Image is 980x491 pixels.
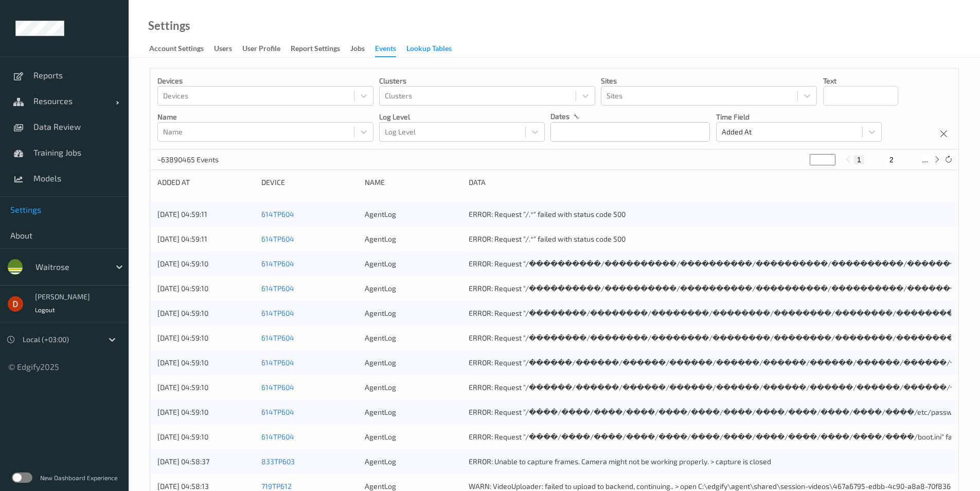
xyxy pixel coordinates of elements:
[469,432,951,442] div: ERROR: Request "/����/����/����/����/����/����/����/����/����/����/����/����/boot.ini" failed wit...
[291,43,340,56] div: Report Settings
[157,382,254,393] div: [DATE] 04:59:10
[157,333,254,343] div: [DATE] 04:59:10
[365,382,461,393] div: AgentLog
[469,407,951,417] div: ERROR: Request "/����/����/����/����/����/����/����/����/����/����/����/����/etc/passwd" failed w...
[261,210,294,218] a: 614TP604
[550,111,569,122] p: dates
[261,383,294,392] a: 614TP604
[365,209,461,219] div: AgentLog
[261,309,294,317] a: 614TP604
[365,456,461,467] div: AgentLog
[375,43,396,57] div: events
[157,177,254,188] div: Added At
[469,308,951,318] div: ERROR: Request "/��������/��������/��������/��������/��������/��������/��������/��������/��������...
[261,234,294,243] a: 614TP604
[406,43,452,56] div: Lookup Tables
[716,112,882,122] p: Time Field
[242,42,291,56] a: User Profile
[469,333,951,343] div: ERROR: Request "/��������/��������/��������/��������/��������/��������/��������/��������/��������...
[469,456,951,467] div: ERROR: Unable to capture frames. Camera might not be working properly. > capture is closed
[157,308,254,318] div: [DATE] 04:59:10
[375,42,406,57] a: events
[406,42,462,56] a: Lookup Tables
[365,308,461,318] div: AgentLog
[261,482,292,490] a: 719TP612
[157,432,254,442] div: [DATE] 04:59:10
[214,42,242,56] a: users
[242,43,280,56] div: User Profile
[365,234,461,244] div: AgentLog
[261,457,295,466] a: 833TP603
[365,333,461,343] div: AgentLog
[365,358,461,368] div: AgentLog
[157,456,254,467] div: [DATE] 04:58:37
[469,358,951,368] div: ERROR: Request "/������/������/������/������/������/������/������/������/������/������/������/���...
[350,42,375,56] a: Jobs
[601,76,817,86] p: Sites
[379,112,545,122] p: Log Level
[214,43,232,56] div: users
[149,42,214,56] a: Account Settings
[261,333,294,342] a: 614TP604
[261,358,294,367] a: 614TP604
[350,43,365,56] div: Jobs
[157,209,254,219] div: [DATE] 04:59:11
[365,259,461,269] div: AgentLog
[157,283,254,294] div: [DATE] 04:59:10
[379,76,595,86] p: Clusters
[291,42,350,56] a: Report Settings
[469,382,951,393] div: ERROR: Request "/������/������/������/������/������/������/������/������/������/������/������/���...
[854,155,864,164] button: 1
[365,407,461,417] div: AgentLog
[365,432,461,442] div: AgentLog
[157,259,254,269] div: [DATE] 04:59:10
[149,43,204,56] div: Account Settings
[157,407,254,417] div: [DATE] 04:59:10
[157,234,254,244] div: [DATE] 04:59:11
[157,155,235,165] p: ~63890465 Events
[157,112,373,122] p: Name
[469,259,951,269] div: ERROR: Request "/����������/����������/����������/����������/����������/����������/����������/���...
[261,284,294,293] a: 614TP604
[469,234,951,244] div: ERROR: Request "/.*" failed with status code 500
[261,432,294,441] a: 614TP604
[886,155,897,164] button: 2
[148,21,190,31] a: Settings
[157,76,373,86] p: Devices
[469,283,951,294] div: ERROR: Request "/����������/����������/����������/����������/����������/����������/����������/���...
[365,177,461,188] div: Name
[823,76,898,86] p: text
[469,177,951,188] div: Data
[919,155,931,164] button: ...
[261,177,358,188] div: Device
[261,259,294,268] a: 614TP604
[469,209,951,219] div: ERROR: Request "/.*" failed with status code 500
[365,283,461,294] div: AgentLog
[157,358,254,368] div: [DATE] 04:59:10
[261,408,294,416] a: 614TP604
